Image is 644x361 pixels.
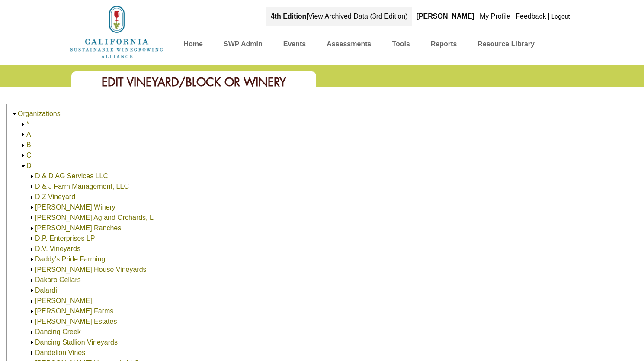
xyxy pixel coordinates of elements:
span: Edit Vineyard/Block or Winery [102,74,286,90]
a: D [26,162,32,169]
a: Dakaro Cellars [35,276,81,284]
a: Home [69,28,164,35]
a: Logout [551,13,570,20]
a: Organizations [18,110,61,117]
b: [PERSON_NAME] [417,13,474,20]
img: Expand D. Rafanelli Ranches [29,225,35,232]
div: | [266,7,412,26]
strong: 4th Edition [271,13,307,20]
a: Tools [392,38,410,53]
a: [PERSON_NAME] Winery [35,203,115,211]
a: [PERSON_NAME] [35,297,92,304]
a: Home [184,38,203,53]
img: Expand D.P. Enterprises LP [29,235,35,242]
img: Expand Dakaro Cellars [29,277,35,284]
img: Expand * [20,121,26,128]
div: | [475,7,479,26]
a: SWP Admin [224,38,263,53]
img: Expand Dan Fabbri Farms [29,308,35,315]
a: Dalardi [35,287,57,294]
img: Expand Dancing Creek [29,329,35,335]
img: Expand D'Argenzio Winery [29,204,35,211]
a: [PERSON_NAME] House Vineyards [35,266,147,273]
div: | [511,7,515,26]
a: Resource Library [477,38,535,53]
a: D Z Vineyard [35,193,75,200]
a: Assessments [327,38,371,53]
a: C [26,151,32,159]
img: Expand D Z Vineyard [29,194,35,200]
a: Events [283,38,306,53]
img: Expand Daddy's Pride Farming [29,256,35,263]
img: Expand D.V. Vineyards [29,246,35,252]
img: Expand Dahl House Vineyards [29,267,35,273]
img: logo_cswa2x.png [69,4,164,60]
a: Dancing Stallion Vineyards [35,338,118,346]
a: [PERSON_NAME] Farms [35,307,113,315]
div: | [547,7,551,26]
img: Expand C [20,152,26,159]
img: Expand D & J Farm Management, LLC [29,184,35,190]
a: Feedback [516,13,546,20]
a: [PERSON_NAME] Ag and Orchards, LLC [35,214,162,221]
img: Expand Dancing Stallion Vineyards [29,339,35,346]
a: Dancing Creek [35,328,81,335]
a: Daddy's Pride Farming [35,255,105,263]
a: B [26,141,31,148]
a: [PERSON_NAME] Ranches [35,224,121,232]
img: Expand B [20,142,26,148]
img: Expand D. Campos Ag and Orchards, LLC [29,215,35,221]
a: View Archived Data (3rd Edition) [308,13,408,20]
a: D.V. Vineyards [35,245,80,252]
a: A [26,131,31,138]
img: Expand D & D AG Services LLC [29,173,35,180]
img: Collapse Organizations [11,111,18,117]
a: Dandelion Vines [35,349,85,356]
img: Expand Dandelion Vines [29,350,35,356]
img: Expand Dana Estates [29,319,35,325]
a: Reports [431,38,457,53]
a: D & J Farm Management, LLC [35,183,129,190]
a: [PERSON_NAME] Estates [35,318,117,325]
img: Expand Damiano Vineyards [29,298,35,304]
a: D.P. Enterprises LP [35,235,95,242]
img: Collapse D [20,163,26,169]
img: Expand A [20,132,26,138]
img: Expand Dalardi [29,287,35,294]
a: My Profile [480,13,510,20]
a: D & D AG Services LLC [35,172,108,180]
